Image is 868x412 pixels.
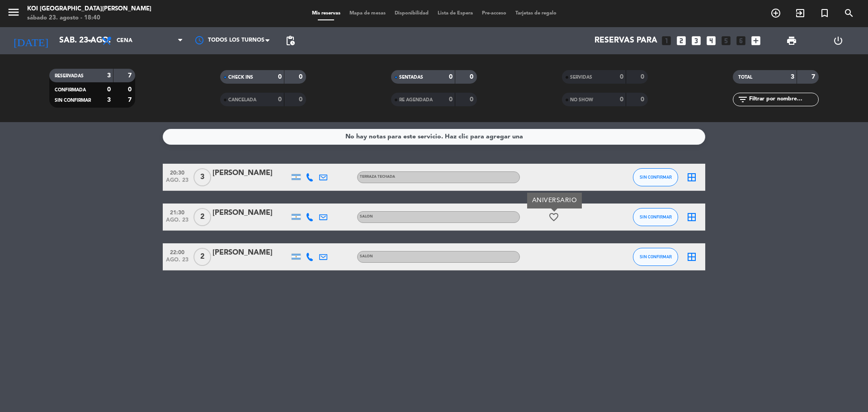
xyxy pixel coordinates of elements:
button: SIN CONFIRMAR [633,208,678,226]
strong: 3 [107,72,111,79]
i: filter_list [737,94,748,105]
i: power_settings_new [833,35,844,46]
span: Reservas para [594,36,657,45]
span: print [786,35,797,46]
span: SALON [360,215,373,218]
i: border_all [686,212,697,223]
strong: 7 [811,74,817,80]
span: SENTADAS [399,75,423,80]
span: TERRAZA TECHADA [360,175,395,179]
button: SIN CONFIRMAR [633,168,678,186]
i: looks_6 [735,35,747,47]
i: looks_5 [720,35,732,47]
i: search [844,8,854,19]
strong: 0 [641,96,646,103]
strong: 0 [470,74,475,80]
div: sábado 23. agosto - 18:40 [27,14,151,23]
span: ago. 23 [166,257,189,267]
strong: 0 [107,86,111,93]
i: add_circle_outline [770,8,781,19]
strong: 0 [470,96,475,103]
div: [PERSON_NAME] [212,247,289,259]
i: border_all [686,251,697,262]
div: LOG OUT [815,27,861,54]
strong: 7 [128,97,133,103]
span: pending_actions [285,35,296,46]
strong: 0 [299,96,304,103]
strong: 3 [107,97,111,103]
span: Cena [117,38,132,44]
i: menu [7,5,20,19]
span: 21:30 [166,207,189,217]
i: exit_to_app [795,8,806,19]
span: SERVIDAS [570,75,592,80]
span: RE AGENDADA [399,98,433,102]
strong: 3 [791,74,794,80]
input: Filtrar por nombre... [748,95,818,104]
div: [PERSON_NAME] [212,207,289,219]
span: CANCELADA [228,98,256,102]
span: CHECK INS [228,75,253,80]
i: favorite_border [548,212,559,223]
span: Lista de Espera [433,11,477,16]
i: looks_4 [705,35,717,47]
span: 20:30 [166,167,189,177]
strong: 0 [449,96,453,103]
i: arrow_drop_down [84,35,95,46]
span: Mapa de mesas [345,11,390,16]
div: No hay notas para este servicio. Haz clic para agregar una [345,132,523,142]
span: 2 [193,208,211,226]
span: 22:00 [166,246,189,257]
i: add_box [750,35,762,47]
div: ANIVERSARIO [527,193,582,208]
div: [PERSON_NAME] [212,167,289,179]
span: Mis reservas [307,11,345,16]
span: Tarjetas de regalo [511,11,561,16]
span: SIN CONFIRMAR [640,254,672,259]
span: 2 [193,248,211,266]
span: 3 [193,168,211,186]
strong: 0 [449,74,453,80]
span: SIN CONFIRMAR [640,175,672,180]
strong: 0 [620,74,623,80]
i: turned_in_not [819,8,830,19]
span: CONFIRMADA [55,88,86,92]
i: looks_one [660,35,672,47]
span: Pre-acceso [477,11,511,16]
div: KOI [GEOGRAPHIC_DATA][PERSON_NAME] [27,5,151,14]
strong: 0 [620,96,623,103]
i: border_all [686,172,697,183]
i: looks_3 [690,35,702,47]
button: SIN CONFIRMAR [633,248,678,266]
span: TOTAL [738,75,752,80]
i: [DATE] [7,31,55,51]
strong: 0 [128,86,133,93]
span: RESERVADAS [55,74,84,78]
strong: 7 [128,72,133,79]
span: SIN CONFIRMAR [640,214,672,219]
span: Disponibilidad [390,11,433,16]
strong: 0 [299,74,304,80]
button: menu [7,5,20,22]
strong: 0 [278,74,282,80]
span: ago. 23 [166,177,189,188]
span: SALON [360,255,373,258]
strong: 0 [278,96,282,103]
span: NO SHOW [570,98,593,102]
span: SIN CONFIRMAR [55,98,91,103]
span: ago. 23 [166,217,189,227]
strong: 0 [641,74,646,80]
i: looks_two [675,35,687,47]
